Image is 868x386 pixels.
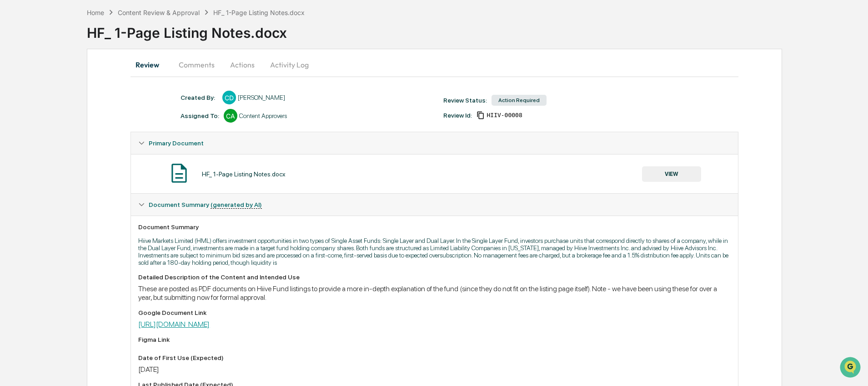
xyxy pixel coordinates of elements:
[839,356,863,381] iframe: Open customer support
[238,94,285,101] div: [PERSON_NAME]
[181,112,219,119] div: Assigned To:
[138,284,730,302] div: These are posted as PDF documents on Hiive Fund listings to provide a more in-depth explanation o...
[9,116,16,123] div: 🖐️
[138,309,730,316] div: Google Document Link
[62,111,116,128] a: 🗄️Attestations
[138,223,730,231] div: Document Summary
[642,166,701,182] button: VIEW
[130,54,738,76] div: secondary tabs example
[9,133,16,140] div: 🔎
[213,9,305,16] div: HF_ 1-Page Listing Notes.docx
[263,54,316,76] button: Activity Log
[138,336,730,343] div: Figma Link
[18,115,59,124] span: Preclearance
[222,91,236,104] div: CD
[443,97,487,104] div: Review Status:
[18,132,57,141] span: Data Lookup
[90,154,110,161] span: Pylon
[131,154,738,193] div: Primary Document
[130,54,171,76] button: Review
[138,320,210,329] a: [URL][DOMAIN_NAME]
[75,115,113,124] span: Attestations
[487,112,522,119] span: aabb6bfd-03ac-4749-9a6b-b0bb414af10b
[224,109,237,123] div: CA
[131,132,738,154] div: Primary Document
[118,9,200,16] div: Content Review & Approval
[5,129,61,145] a: 🔎Data Lookup
[31,70,149,79] div: Start new chat
[155,72,166,83] button: Start new chat
[9,70,25,86] img: 1746055101610-c473b297-6a78-478c-a979-82029cc54cd1
[87,17,868,41] div: HF_ 1-Page Listing Notes.docx
[131,194,738,216] div: Document Summary (generated by AI)
[149,139,204,147] span: Primary Document
[168,162,191,185] img: Document Icon
[211,201,262,209] u: (generated by AI)
[87,9,104,16] div: Home
[222,54,263,76] button: Actions
[66,116,73,123] div: 🗄️
[5,111,62,128] a: 🖐️Preclearance
[138,237,730,266] p: Hiive Markets Limited (HML) offers investment opportunities in two types of Single Asset Funds: S...
[239,112,287,119] div: Content Approvers
[31,79,115,86] div: We're available if you need us!
[171,54,222,76] button: Comments
[138,354,730,361] div: Date of First Use (Expected)
[181,94,218,101] div: Created By: ‎ ‎
[202,170,286,178] div: HF_ 1-Page Listing Notes.docx
[443,112,472,119] div: Review Id:
[138,365,730,374] div: [DATE]
[149,201,262,208] span: Document Summary
[9,19,166,34] p: How can we help?
[138,273,730,281] div: Detailed Description of the Content and Intended Use
[64,154,110,161] a: Powered byPylon
[492,95,547,106] div: Action Required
